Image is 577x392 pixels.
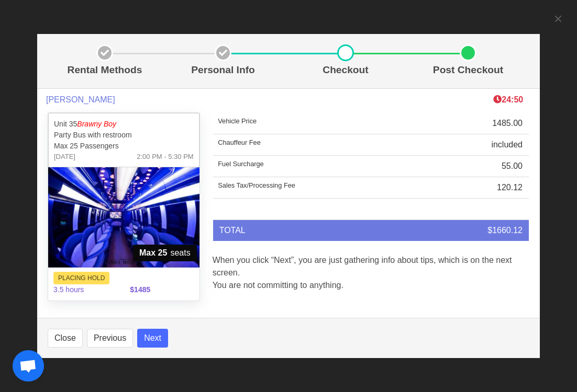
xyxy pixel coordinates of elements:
[46,95,115,105] span: [PERSON_NAME]
[213,113,418,134] td: Vehicle Price
[213,254,529,279] p: When you click “Next”, you are just gathering info about tips, which is on the next screen.
[213,134,418,156] td: Chauffeur Fee
[48,329,83,348] button: Close
[133,245,197,261] span: seats
[137,329,168,348] button: Next
[139,247,167,259] strong: Max 25
[54,152,75,162] span: [DATE]
[166,63,280,78] p: Personal Info
[48,167,199,268] img: 35%2002.jpg
[493,95,523,104] span: The clock is ticking ⁠— this timer shows how long we'll hold this limo during checkout. If time r...
[54,119,194,130] p: Unit 35
[13,350,44,382] a: Open chat
[47,278,124,302] span: 3.5 hours
[493,95,523,104] b: 24:50
[418,134,529,156] td: included
[418,113,529,134] td: 1485.00
[288,63,403,78] p: Checkout
[54,141,194,152] p: Max 25 Passengers
[213,156,418,177] td: Fuel Surcharge
[77,120,116,128] em: Brawny Boy
[137,152,193,162] span: 2:00 PM - 5:30 PM
[418,220,529,241] td: $1660.12
[213,220,418,241] td: TOTAL
[411,63,525,78] p: Post Checkout
[52,63,158,78] p: Rental Methods
[418,177,529,199] td: 120.12
[418,156,529,177] td: 55.00
[54,130,194,141] p: Party Bus with restroom
[213,279,529,292] p: You are not committing to anything.
[213,177,418,199] td: Sales Tax/Processing Fee
[87,329,133,348] button: Previous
